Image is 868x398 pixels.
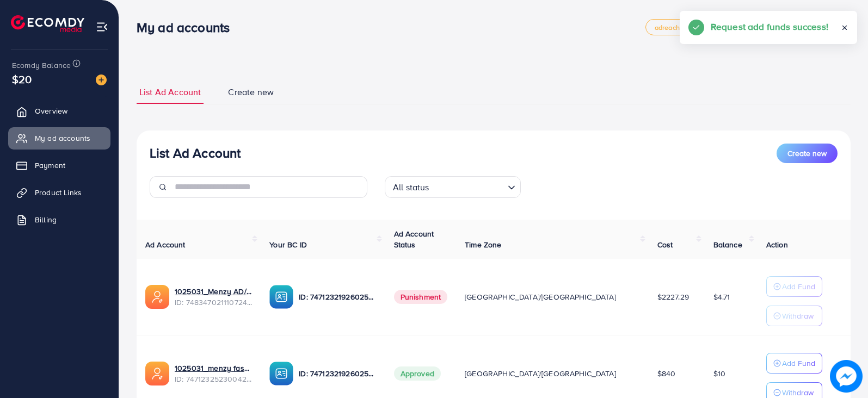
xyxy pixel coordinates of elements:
h3: List Ad Account [150,145,241,161]
span: ID: 7483470211107242001 [175,297,252,308]
span: Action [766,239,788,250]
a: 1025031_menzy fashion_1739531882176 [175,363,252,374]
span: Cost [657,239,673,250]
span: $10 [713,368,725,379]
span: $4.71 [713,291,730,302]
span: $20 [12,71,32,87]
p: ID: 7471232192602521601 [299,290,376,303]
span: Balance [713,239,742,250]
h5: Request add funds success! [711,20,828,34]
span: Ecomdy Balance [12,60,71,71]
span: Overview [35,105,67,116]
span: Ad Account [145,239,186,250]
span: Create new [228,86,274,98]
span: [GEOGRAPHIC_DATA]/[GEOGRAPHIC_DATA] [465,291,616,302]
span: Punishment [394,290,448,304]
span: Ad Account Status [394,228,434,250]
div: Search for option [385,176,521,198]
img: image [830,360,863,393]
p: Add Fund [782,357,815,370]
a: Overview [8,100,110,122]
span: adreach_new_package [655,24,728,31]
h3: My ad accounts [137,20,238,35]
a: My ad accounts [8,127,110,149]
span: Billing [35,214,57,225]
span: ID: 7471232523004248081 [175,374,252,384]
span: List Ad Account [139,86,201,98]
img: menu [96,21,108,33]
span: $2227.29 [657,291,689,302]
img: ic-ba-acc.ded83a64.svg [269,362,293,385]
span: Payment [35,160,65,171]
p: Add Fund [782,280,815,293]
button: Add Fund [766,353,822,374]
span: $840 [657,368,676,379]
div: <span class='underline'>1025031_menzy fashion_1739531882176</span></br>7471232523004248081 [175,363,252,385]
img: ic-ads-acc.e4c84228.svg [145,362,169,385]
input: Search for option [433,177,503,195]
a: 1025031_Menzy AD/AC 2_1742381195367 [175,286,252,297]
img: ic-ba-acc.ded83a64.svg [269,285,293,309]
p: Withdraw [782,309,814,322]
button: Withdraw [766,306,822,326]
a: Product Links [8,182,110,203]
button: Create new [777,144,838,163]
a: adreach_new_package [645,19,737,35]
span: Your BC ID [269,239,307,250]
button: Add Fund [766,276,822,297]
img: logo [11,15,84,32]
img: image [96,74,107,85]
a: Payment [8,154,110,176]
p: ID: 7471232192602521601 [299,367,376,380]
span: Approved [394,366,441,381]
span: All status [391,179,432,195]
span: My ad accounts [35,133,90,144]
img: ic-ads-acc.e4c84228.svg [145,285,169,309]
span: [GEOGRAPHIC_DATA]/[GEOGRAPHIC_DATA] [465,368,616,379]
span: Create new [787,148,827,159]
span: Product Links [35,187,82,198]
a: Billing [8,209,110,231]
span: Time Zone [465,239,501,250]
div: <span class='underline'>1025031_Menzy AD/AC 2_1742381195367</span></br>7483470211107242001 [175,286,252,308]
